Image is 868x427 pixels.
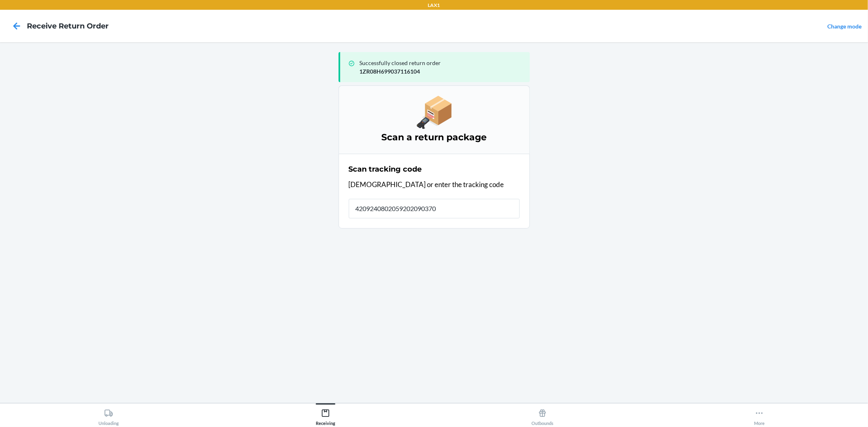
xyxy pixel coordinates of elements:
[349,131,520,144] h3: Scan a return package
[434,403,651,426] button: Outbounds
[360,59,523,67] p: Successfully closed return order
[360,67,523,76] p: 1ZR08H699037116104
[27,21,109,31] h4: Receive Return Order
[98,405,119,426] div: Unloading
[754,405,765,426] div: More
[428,2,440,9] p: LAX1
[316,405,335,426] div: Receiving
[531,405,553,426] div: Outbounds
[651,403,868,426] button: More
[217,403,434,426] button: Receiving
[349,199,520,218] input: Tracking code
[349,164,422,174] h2: Scan tracking code
[349,179,520,190] p: [DEMOGRAPHIC_DATA] or enter the tracking code
[827,23,861,30] a: Change mode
